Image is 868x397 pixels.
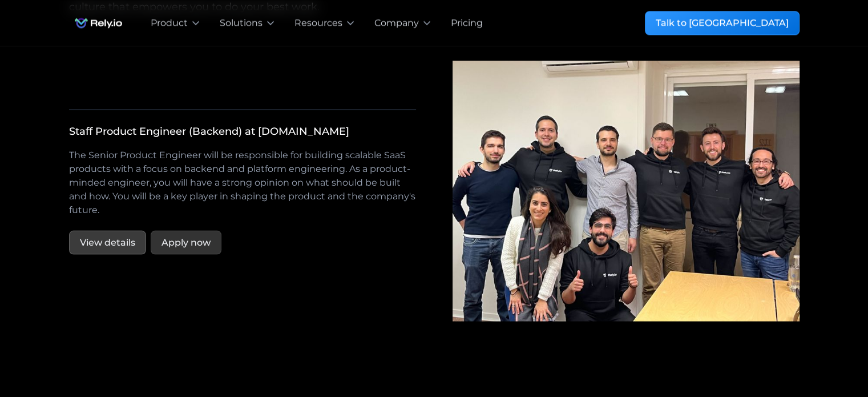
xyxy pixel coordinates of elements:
[162,235,211,249] div: Apply now
[793,322,852,381] iframe: Chatbot
[645,11,800,35] a: Talk to [GEOGRAPHIC_DATA]
[294,16,342,30] div: Resources
[220,16,263,30] div: Solutions
[151,230,221,254] a: Apply now
[656,16,789,30] div: Talk to [GEOGRAPHIC_DATA]
[69,148,416,216] p: The Senior Product Engineer will be responsible for building scalable SaaS products with a focus ...
[69,11,128,34] img: Rely.io logo
[69,123,349,139] div: Staff Product Engineer (Backend) at [DOMAIN_NAME]
[69,230,146,254] a: View details
[451,16,483,30] a: Pricing
[374,16,419,30] div: Company
[69,11,128,34] a: home
[151,16,188,30] div: Product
